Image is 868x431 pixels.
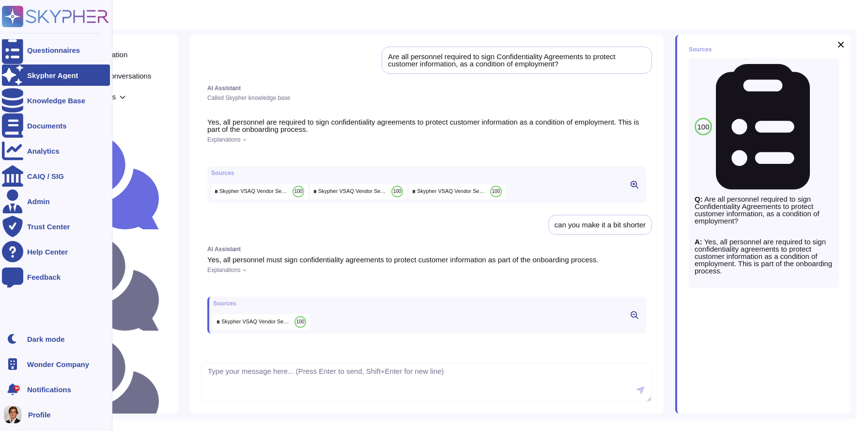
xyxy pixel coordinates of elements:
[27,386,71,393] span: Notifications
[207,118,646,133] p: Yes, all personnel are required to sign confidentiality agreements to protect customer informatio...
[219,188,289,195] span: Skypher VSAQ Vendor Security Assessment Questionnaire evidence 2
[695,238,702,246] strong: A:
[2,165,110,187] a: CAIQ / SIG
[697,123,709,130] span: 100
[2,241,110,262] a: Help Center
[211,184,308,199] div: Click to preview/edit this source
[227,281,234,289] button: Dislike this response
[4,406,21,423] img: user
[14,385,20,391] div: 9+
[310,184,407,199] div: Click to preview/edit this source
[27,248,68,255] div: Help Center
[27,361,89,368] span: Wonder Company
[689,58,839,288] div: Click to preview/edit this source
[318,188,387,195] span: Skypher VSAQ Vendor Security Assessment Questionnaire evidence 2
[555,221,646,228] div: can you make it a bit shorter
[27,147,60,155] div: Analytics
[2,266,110,287] a: Feedback
[207,151,215,159] button: Copy this response
[417,188,486,195] span: Skypher VSAQ Vendor Security Assessment Questionnaire evidence 2
[207,281,215,289] button: Copy this response
[207,137,241,143] span: Explanations
[492,189,500,194] span: 100
[695,238,833,274] p: Yes, all personnel are required to sign confidentiality agreements to protect customer informatio...
[207,246,646,252] div: AI Assistant
[818,64,833,80] button: Disable this source
[27,273,61,281] div: Feedback
[2,64,110,86] a: Skypher Agent
[2,404,28,425] button: user
[2,39,110,61] a: Questionnaires
[27,72,78,79] div: Skypher Agent
[627,179,642,191] button: Click to view sources in the right panel
[27,122,67,129] div: Documents
[2,216,110,237] a: Trust Center
[27,198,50,205] div: Admin
[695,195,833,224] p: Are all personnel required to sign Confidentiality Agreements to protect customer information, as...
[296,319,305,324] span: 100
[27,173,64,180] div: CAIQ / SIG
[207,95,290,101] span: Called Skypher knowledge base
[221,318,291,325] span: Skypher VSAQ Vendor Security Assessment Questionnaire evidence 2
[695,195,703,203] strong: Q:
[213,314,310,330] div: Click to preview/edit this source
[689,47,712,52] div: Sources
[27,97,85,104] div: Knowledge Base
[2,115,110,136] a: Documents
[294,189,303,194] span: 100
[627,309,642,321] button: Click to view sources in the right panel
[2,140,110,161] a: Analytics
[835,39,847,50] button: Close panel
[27,335,65,343] div: Dark mode
[388,53,646,67] div: Are all personnel required to sign Confidentiality Agreements to protect customer information, as...
[217,150,225,158] button: Like this response
[2,191,110,212] a: Admin
[227,151,234,159] button: Dislike this response
[217,281,225,288] button: Like this response
[27,47,80,54] div: Questionnaires
[393,189,402,194] span: 100
[28,411,51,418] span: Profile
[409,184,506,199] div: Click to preview/edit this source
[211,170,506,176] div: Sources
[213,301,310,306] div: Sources
[2,90,110,111] a: Knowledge Base
[207,267,241,273] span: Explanations
[27,223,70,230] div: Trust Center
[207,256,646,263] p: Yes, all personnel must sign confidentiality agreements to protect customer information as part o...
[207,85,646,91] div: AI Assistant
